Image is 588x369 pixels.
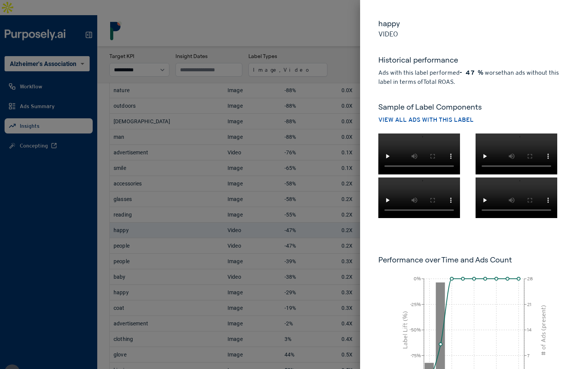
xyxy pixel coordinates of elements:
[411,353,421,358] tspan: -75%
[378,254,570,265] h6: Performance over Time and Ads Count
[378,29,570,39] p: Video
[410,302,421,307] tspan: -25%
[378,55,570,68] h5: Historical performance
[409,327,421,333] tspan: -50%
[540,305,547,355] tspan: # of Ads (present)
[460,69,483,76] strong: -47%
[414,276,421,281] tspan: 0%
[378,68,570,86] p: Ads with this label performed worse than ads without this label in terms of Total ROAS .
[378,18,570,29] h5: happy
[527,353,530,358] tspan: 7
[527,302,531,307] tspan: 21
[378,102,570,112] h5: Sample of Label Components
[527,276,533,281] tspan: 28
[401,311,409,349] tspan: Label Lift (%)
[378,115,474,124] button: View all ads with this label
[527,327,532,333] tspan: 14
